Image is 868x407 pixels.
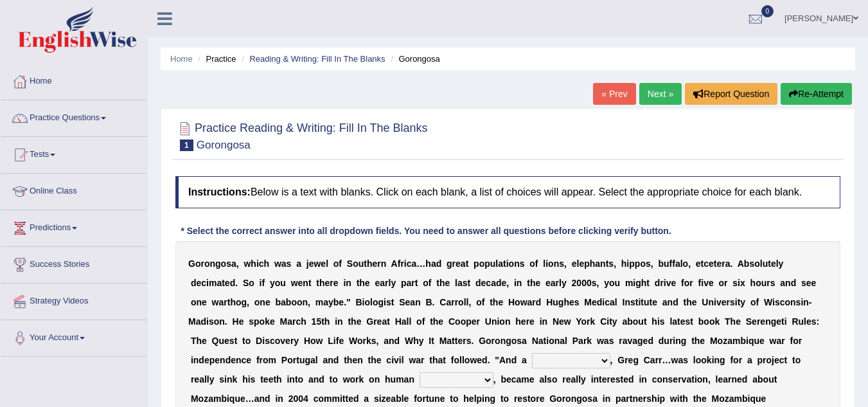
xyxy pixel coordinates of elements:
b: , [597,278,599,288]
b: b [333,297,339,307]
b: , [308,297,310,307]
b: r [455,297,458,307]
a: Practice Questions [1,100,147,132]
b: u [761,278,767,288]
b: n [209,258,215,269]
b: a [431,258,436,269]
b: n [260,297,265,307]
b: f [482,297,485,307]
b: y [391,278,396,288]
b: n [514,258,520,269]
b: h [439,278,445,288]
b: A [391,258,398,269]
b: , [688,258,691,269]
b: w [274,258,281,269]
b: n [346,278,351,288]
b: d [475,278,481,288]
b: o [353,258,359,269]
b: h [621,258,627,269]
b: o [195,258,201,269]
b: o [291,297,297,307]
b: o [221,258,227,269]
b: r [377,258,380,269]
b: g [215,258,221,269]
b: C [439,297,446,307]
b: l [680,258,683,269]
b: x [740,278,745,288]
b: o [609,278,615,288]
b: B [355,297,362,307]
b: e [771,258,776,269]
b: r [660,278,663,288]
b: g [378,297,384,307]
b: c [407,258,412,269]
b: s [646,258,651,269]
b: i [260,278,262,288]
b: e [265,297,270,307]
b: b [286,297,292,307]
b: e [309,258,314,269]
b: 0 [576,278,581,288]
b: i [701,278,704,288]
b: t [222,278,225,288]
a: Predictions [1,210,147,242]
b: w [291,278,298,288]
b: h [319,278,325,288]
b: y [562,278,567,288]
b: t [436,278,439,288]
b: o [683,258,689,269]
a: Reading & Writing: Fill In The Blanks [249,54,385,64]
b: i [545,258,548,269]
b: , [614,258,616,269]
b: o [640,258,646,269]
b: s [226,258,231,269]
b: e [709,258,714,269]
b: l [543,258,545,269]
b: a [491,278,496,288]
b: u [490,258,496,269]
b: n [554,258,560,269]
b: i [738,278,740,288]
b: 0 [587,278,592,288]
b: . [432,297,435,307]
b: e [325,278,330,288]
b: o [249,278,254,288]
b: u [615,278,621,288]
b: f [698,278,702,288]
span: 1 [180,140,193,151]
b: h [641,278,647,288]
b: t [227,297,231,307]
b: H [508,297,515,307]
b: a [446,297,451,307]
b: r [330,278,333,288]
b: o [476,297,482,307]
b: e [375,278,380,288]
a: Tests [1,137,147,169]
b: g [635,278,641,288]
b: t [646,278,650,288]
b: e [579,258,584,269]
b: o [373,297,378,307]
b: e [811,278,817,288]
b: h [425,258,431,269]
b: s [559,258,564,269]
b: 0 [581,278,587,288]
b: , [468,297,471,307]
b: p [584,258,590,269]
b: d [496,278,502,288]
li: Gorongosa [387,53,440,65]
b: r [451,297,454,307]
b: y [604,278,609,288]
b: e [365,278,370,288]
b: e [671,278,677,288]
b: a [410,297,415,307]
b: i [206,278,209,288]
button: Re-Attempt [781,83,852,105]
b: . [235,278,238,288]
b: c [201,278,206,288]
a: Next » [639,83,682,105]
b: s [520,258,525,269]
b: w [212,297,219,307]
b: o [333,258,339,269]
b: a [675,258,680,269]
